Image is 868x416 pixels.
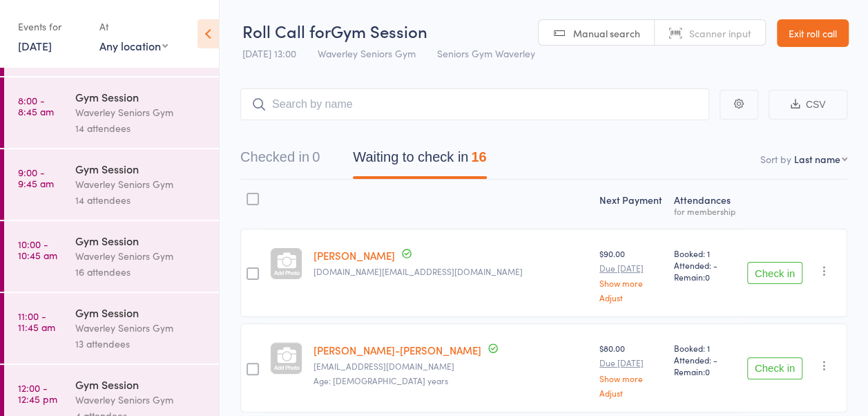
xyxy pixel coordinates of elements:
[75,248,207,264] div: Waverley Seniors Gym
[794,152,840,166] div: Last name
[18,310,55,332] time: 11:00 - 11:45 am
[99,38,168,53] div: Any location
[99,15,168,38] div: At
[599,293,662,302] a: Adjust
[673,207,735,216] div: for membership
[242,19,331,42] span: Roll Call for
[240,142,320,179] button: Checked in0
[673,271,735,283] span: Remain:
[314,343,481,357] a: [PERSON_NAME]-[PERSON_NAME]
[673,247,735,259] span: Booked: 1
[599,358,662,368] small: Due [DATE]
[312,149,320,164] div: 0
[573,26,640,40] span: Manual search
[704,366,709,377] span: 0
[314,267,588,276] small: susoz.au@gmail.com
[75,377,207,392] div: Gym Session
[75,176,207,192] div: Waverley Seniors Gym
[314,361,588,371] small: hadikazemi@hotmail.com
[75,192,207,208] div: 14 attendees
[777,19,849,47] a: Exit roll call
[689,26,751,40] span: Scanner input
[747,357,802,379] button: Check in
[599,342,662,397] div: $80.00
[673,354,735,366] span: Attended: -
[437,46,535,60] span: Seniors Gym Waverley
[75,305,207,320] div: Gym Session
[18,238,57,261] time: 10:00 - 10:45 am
[75,89,207,104] div: Gym Session
[4,293,219,363] a: 11:00 -11:45 amGym SessionWaverley Seniors Gym13 attendees
[18,38,52,53] a: [DATE]
[331,19,427,42] span: Gym Session
[599,247,662,302] div: $90.00
[4,149,219,220] a: 9:00 -9:45 amGym SessionWaverley Seniors Gym14 attendees
[314,375,448,386] span: Age: [DEMOGRAPHIC_DATA] years
[599,278,662,287] a: Show more
[594,186,668,223] div: Next Payment
[318,46,416,60] span: Waverley Seniors Gym
[75,104,207,120] div: Waverley Seniors Gym
[599,263,662,273] small: Due [DATE]
[769,90,847,120] button: CSV
[240,88,709,120] input: Search by name
[75,120,207,136] div: 14 attendees
[242,46,296,60] span: [DATE] 13:00
[75,161,207,176] div: Gym Session
[747,262,802,284] button: Check in
[673,366,735,377] span: Remain:
[599,388,662,397] a: Adjust
[314,248,395,263] a: [PERSON_NAME]
[18,382,57,404] time: 12:00 - 12:45 pm
[471,149,486,164] div: 16
[75,264,207,280] div: 16 attendees
[599,374,662,383] a: Show more
[673,259,735,271] span: Attended: -
[75,233,207,248] div: Gym Session
[668,186,740,223] div: Atten­dances
[75,336,207,352] div: 13 attendees
[18,95,54,117] time: 8:00 - 8:45 am
[18,15,86,38] div: Events for
[353,142,486,179] button: Waiting to check in16
[75,320,207,336] div: Waverley Seniors Gym
[18,167,54,189] time: 9:00 - 9:45 am
[704,271,709,283] span: 0
[4,77,219,148] a: 8:00 -8:45 amGym SessionWaverley Seniors Gym14 attendees
[75,392,207,408] div: Waverley Seniors Gym
[760,152,791,166] label: Sort by
[4,221,219,292] a: 10:00 -10:45 amGym SessionWaverley Seniors Gym16 attendees
[673,342,735,354] span: Booked: 1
